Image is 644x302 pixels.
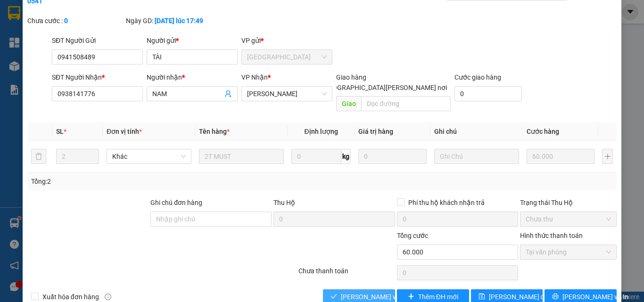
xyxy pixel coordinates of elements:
[52,35,143,46] div: SĐT Người Gửi
[408,293,414,301] span: plus
[602,149,613,164] button: plus
[147,35,238,46] div: Người gửi
[107,128,142,135] span: Đơn vị tính
[150,199,202,206] label: Ghi chú đơn hàng
[126,16,223,26] div: Ngày GD:
[562,292,628,302] span: [PERSON_NAME] và In
[199,149,284,164] input: VD: Bàn, Ghế
[304,128,338,135] span: Định lượng
[247,87,327,101] span: Cao Tốc
[241,35,332,46] div: VP gửi
[273,199,295,206] span: Thu Hộ
[397,232,428,239] span: Tổng cước
[247,50,327,64] span: Sài Gòn
[336,73,366,81] span: Giao hàng
[336,96,361,111] span: Giao
[526,212,611,226] span: Chưa thu
[454,86,522,101] input: Cước giao hàng
[489,292,550,302] span: [PERSON_NAME] đổi
[341,292,468,302] span: [PERSON_NAME] và [PERSON_NAME] hàng
[479,293,485,301] span: save
[454,73,501,81] label: Cước giao hàng
[520,232,583,239] label: Hình thức thanh toán
[64,17,68,24] b: 0
[552,293,559,301] span: printer
[31,149,46,164] button: delete
[27,16,124,26] div: Chưa cước :
[434,149,519,164] input: Ghi Chú
[358,149,426,164] input: 0
[241,73,268,81] span: VP Nhận
[358,128,393,135] span: Giá trị hàng
[330,293,337,301] span: check
[105,294,111,300] span: info-circle
[341,149,351,164] span: kg
[405,197,488,208] span: Phí thu hộ khách nhận trả
[112,149,186,163] span: Khác
[224,90,232,98] span: user-add
[520,197,617,208] div: Trạng thái Thu Hộ
[361,96,451,111] input: Dọc đường
[31,176,249,187] div: Tổng: 2
[155,17,203,24] b: [DATE] lúc 17:49
[39,292,103,302] span: Xuất hóa đơn hàng
[52,72,143,82] div: SĐT Người Nhận
[297,266,396,282] div: Chưa thanh toán
[199,128,230,135] span: Tên hàng
[147,72,238,82] div: Người nhận
[527,149,594,164] input: 0
[526,245,611,259] span: Tại văn phòng
[150,212,272,227] input: Ghi chú đơn hàng
[430,122,523,141] th: Ghi chú
[527,128,559,135] span: Cước hàng
[418,292,458,302] span: Thêm ĐH mới
[318,82,451,93] span: [GEOGRAPHIC_DATA][PERSON_NAME] nơi
[56,128,64,135] span: SL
